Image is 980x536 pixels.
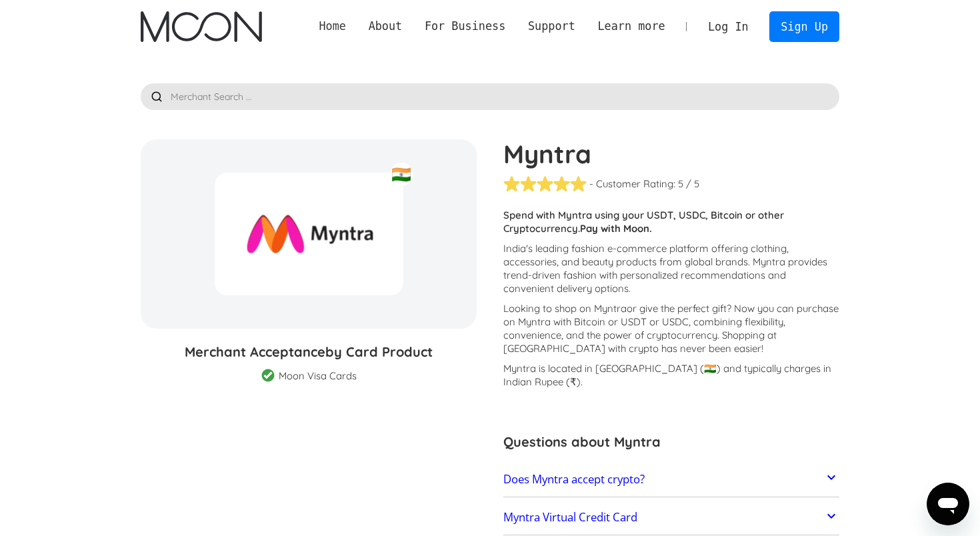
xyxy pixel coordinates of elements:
[357,18,413,35] div: About
[697,12,759,41] a: Log In
[503,302,839,355] p: Looking to shop on Myntra ? Now you can purchase on Myntra with Bitcoin or USDT or USDC, combinin...
[580,222,652,235] strong: Pay with Moon.
[503,139,839,169] h1: Myntra
[503,465,839,493] a: Does Myntra accept crypto?
[503,432,839,452] h3: Questions about Myntra
[503,362,839,389] p: Myntra is located in [GEOGRAPHIC_DATA] (🇮🇳) and typically charges in Indian Rupee (₹).
[413,18,517,35] div: For Business
[141,83,839,110] input: Merchant Search ...
[503,209,839,235] p: Spend with Myntra using your USDT, USDC, Bitcoin or other Cryptocurrency.
[308,18,357,35] a: Home
[503,242,839,295] p: India's leading fashion e-commerce platform offering clothing, accessories, and beauty products f...
[369,18,403,35] div: About
[597,18,665,35] div: Learn more
[325,343,433,360] span: by Card Product
[528,18,575,35] div: Support
[587,18,677,35] div: Learn more
[927,483,969,525] iframe: Button to launch messaging window
[589,177,675,191] div: - Customer Rating:
[503,473,645,486] h2: Does Myntra accept crypto?
[678,177,683,191] div: 5
[141,342,477,362] h3: Merchant Acceptance
[686,177,699,191] div: / 5
[141,11,261,42] a: home
[769,11,839,41] a: Sign Up
[517,18,586,35] div: Support
[503,503,839,531] a: Myntra Virtual Credit Card
[390,163,413,186] div: 🇮🇳
[141,11,261,42] img: Moon Logo
[425,18,505,35] div: For Business
[627,302,727,315] span: or give the perfect gift
[279,369,357,383] div: Moon Visa Cards
[503,511,637,524] h2: Myntra Virtual Credit Card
